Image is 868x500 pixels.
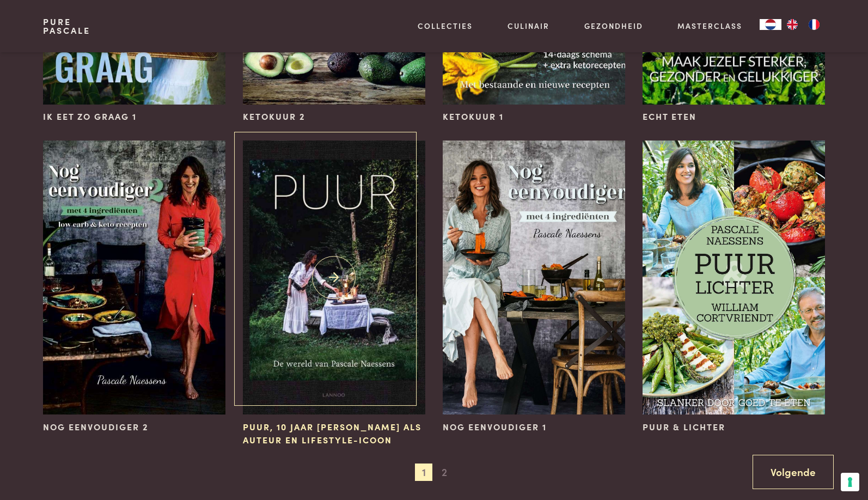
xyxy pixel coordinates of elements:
[443,110,504,123] span: Ketokuur 1
[43,141,225,414] img: Nog eenvoudiger 2
[677,20,742,32] a: Masterclass
[643,141,825,433] a: Puur &#038; Lichter Puur & Lichter
[803,19,825,30] a: FR
[643,420,725,434] span: Puur & Lichter
[443,141,625,433] a: Nog eenvoudiger 1 Nog eenvoudiger 1
[841,473,859,491] button: Uw voorkeuren voor toestemming voor trackingtechnologieën
[43,110,137,123] span: Ik eet zo graag 1
[781,19,803,30] a: EN
[415,464,432,481] span: 1
[43,141,225,433] a: Nog eenvoudiger 2 Nog eenvoudiger 2
[436,464,453,481] span: 2
[781,19,825,30] ul: Language list
[508,20,549,32] a: Culinair
[753,455,834,489] a: Volgende
[243,141,425,446] a: PUUR, 10 jaar Pascale Naessens als auteur en lifestyle-icoon PUUR, 10 jaar [PERSON_NAME] als aute...
[418,20,473,32] a: Collecties
[43,17,90,35] a: PurePascale
[643,141,825,414] img: Puur &#038; Lichter
[643,110,696,123] span: Echt eten
[43,420,149,434] span: Nog eenvoudiger 2
[760,19,781,30] div: Language
[243,141,425,414] img: PUUR, 10 jaar Pascale Naessens als auteur en lifestyle-icoon
[443,141,625,414] img: Nog eenvoudiger 1
[760,19,825,30] aside: Language selected: Nederlands
[243,420,425,447] span: PUUR, 10 jaar [PERSON_NAME] als auteur en lifestyle-icoon
[584,20,643,32] a: Gezondheid
[243,110,305,123] span: Ketokuur 2
[443,420,547,434] span: Nog eenvoudiger 1
[760,19,781,30] a: NL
